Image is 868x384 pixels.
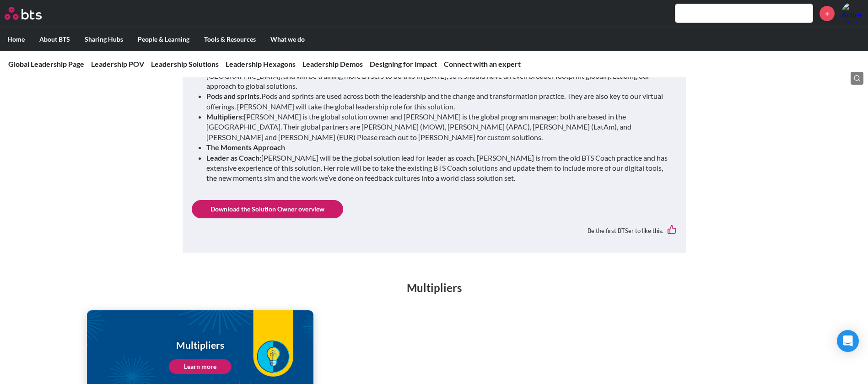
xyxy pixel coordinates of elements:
a: Global Leadership Page [8,59,84,68]
a: Designing for Impact [370,59,437,68]
li: [PERSON_NAME] will be the global solution lead for leader as coach. [PERSON_NAME] is from the old... [206,153,669,184]
label: About BTS [32,27,77,51]
a: Leadership Solutions [151,59,219,68]
label: Sharing Hubs [77,27,130,51]
li: Pods and sprints are used across both the leadership and the change and transformation practice. ... [206,91,669,112]
a: Download the Solution Owner overview [192,200,343,218]
img: BTS Logo [5,7,42,20]
strong: Leader as Coach: [206,153,261,162]
h1: Multipliers [169,338,232,352]
a: Go home [5,7,59,20]
a: + [819,6,835,21]
li: [PERSON_NAME] is the global solution owner and [PERSON_NAME] is the global program manager; both ... [206,112,669,142]
strong: Multipliers: [206,112,244,121]
a: Leadership POV [91,59,144,68]
img: Andre Ribeiro [841,2,863,24]
div: Open Intercom Messenger [837,330,859,352]
label: People & Learning [130,27,197,51]
label: Tools & Resources [197,27,263,51]
div: Be the first BTSer to like this. [192,218,677,243]
strong: The Moments Approach [206,143,285,151]
a: Learn more [169,359,232,374]
label: What we do [263,27,312,51]
a: Leadership Demos [302,59,363,68]
strong: Pods and sprints. [206,92,261,100]
a: Leadership Hexagons [226,59,296,68]
a: Profile [841,2,863,24]
a: Connect with an expert [444,59,521,68]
